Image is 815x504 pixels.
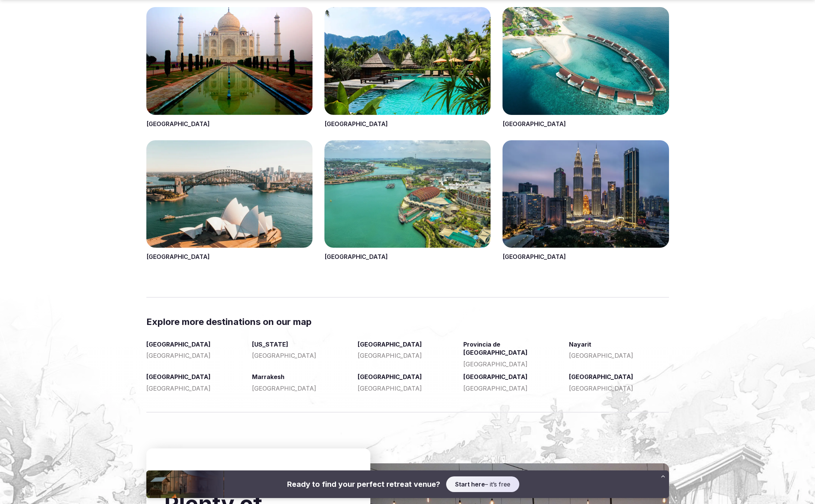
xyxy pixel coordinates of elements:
[463,373,563,381] a: [GEOGRAPHIC_DATA]
[146,316,669,328] h2: Explore more destinations on our map
[358,340,457,348] a: [GEOGRAPHIC_DATA]
[463,384,563,392] h3: [GEOGRAPHIC_DATA]
[358,384,457,392] h3: [GEOGRAPHIC_DATA]
[146,120,210,128] a: [GEOGRAPHIC_DATA]
[146,384,246,392] h3: [GEOGRAPHIC_DATA]
[569,384,669,392] h3: [GEOGRAPHIC_DATA]
[252,384,352,392] h3: [GEOGRAPHIC_DATA]
[358,351,457,360] h3: [GEOGRAPHIC_DATA]
[252,373,352,381] a: Marrakesh
[455,480,485,488] span: Start here
[446,480,519,488] a: Start here– it’s free
[252,340,352,348] a: [US_STATE]
[463,360,563,368] h3: [GEOGRAPHIC_DATA]
[503,253,566,260] a: [GEOGRAPHIC_DATA]
[569,351,669,360] h3: [GEOGRAPHIC_DATA]
[463,340,563,357] a: Provincia de [GEOGRAPHIC_DATA]
[146,373,246,381] a: [GEOGRAPHIC_DATA]
[324,120,388,128] a: [GEOGRAPHIC_DATA]
[146,351,246,360] h3: [GEOGRAPHIC_DATA]
[569,340,669,348] a: Nayarit
[446,476,519,492] span: – it’s free
[358,373,457,381] a: [GEOGRAPHIC_DATA]
[569,373,669,381] a: [GEOGRAPHIC_DATA]
[146,340,246,348] a: [GEOGRAPHIC_DATA]
[287,479,440,489] h3: Ready to find your perfect retreat venue?
[146,253,210,260] a: [GEOGRAPHIC_DATA]
[503,120,566,128] a: [GEOGRAPHIC_DATA]
[146,470,224,498] img: Find your next retreat
[324,253,388,260] a: [GEOGRAPHIC_DATA]
[252,351,352,360] h3: [GEOGRAPHIC_DATA]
